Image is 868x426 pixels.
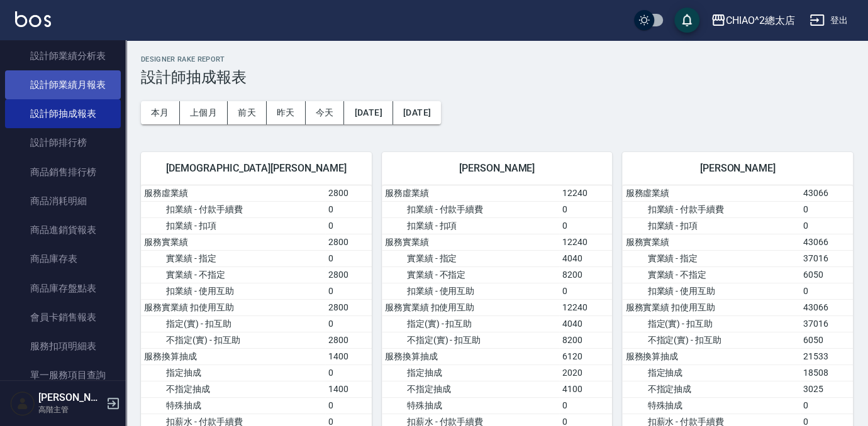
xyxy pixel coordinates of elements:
td: 服務實業績 扣使用互助 [141,299,325,315]
td: 服務換算抽成 [382,348,559,364]
td: 扣業績 - 付款手續費 [382,201,559,217]
td: 指定抽成 [141,364,325,381]
td: 扣業績 - 使用互助 [141,283,325,299]
button: 上個月 [180,101,228,124]
td: 0 [559,397,612,413]
td: 特殊抽成 [141,397,325,413]
td: 服務虛業績 [622,185,799,202]
a: 商品銷售排行榜 [5,158,121,187]
td: 1400 [325,348,372,364]
td: 扣業績 - 使用互助 [622,283,799,299]
td: 37016 [800,250,853,266]
a: 商品進銷貨報表 [5,216,121,244]
td: 不指定抽成 [622,381,799,397]
a: 商品庫存盤點表 [5,274,121,303]
td: 2800 [325,266,372,283]
img: Person [10,391,35,416]
h5: [PERSON_NAME] [38,391,103,404]
h3: 設計師抽成報表 [141,68,853,86]
td: 不指定抽成 [382,381,559,397]
td: 0 [325,315,372,332]
button: 本月 [141,101,180,124]
td: 1400 [325,381,372,397]
td: 指定(實) - 扣互助 [382,315,559,332]
td: 12240 [559,185,612,202]
a: 設計師排行榜 [5,128,121,157]
td: 3025 [800,381,853,397]
td: 服務實業績 [382,234,559,250]
button: [DATE] [393,101,441,124]
td: 服務實業績 [622,234,799,250]
a: 商品庫存表 [5,244,121,273]
td: 0 [325,364,372,381]
a: 會員卡銷售報表 [5,303,121,332]
td: 實業績 - 指定 [622,250,799,266]
button: save [674,8,699,33]
button: 今天 [306,101,345,124]
a: 商品消耗明細 [5,187,121,216]
td: 服務實業績 [141,234,325,250]
td: 扣業績 - 扣項 [622,217,799,234]
td: 12240 [559,299,612,315]
td: 0 [559,283,612,299]
td: 實業績 - 不指定 [382,266,559,283]
td: 0 [559,201,612,217]
button: [DATE] [344,101,392,124]
td: 37016 [800,315,853,332]
td: 2800 [325,332,372,348]
td: 0 [325,397,372,413]
td: 服務虛業績 [141,185,325,202]
td: 4040 [559,315,612,332]
td: 不指定(實) - 扣互助 [382,332,559,348]
a: 設計師抽成報表 [5,99,121,128]
td: 6120 [559,348,612,364]
div: CHIAO^2總太店 [726,13,795,28]
td: 實業績 - 不指定 [622,266,799,283]
td: 服務虛業績 [382,185,559,202]
td: 服務換算抽成 [141,348,325,364]
td: 43066 [800,185,853,202]
td: 43066 [800,299,853,315]
td: 實業績 - 指定 [382,250,559,266]
td: 扣業績 - 扣項 [141,217,325,234]
td: 服務實業績 扣使用互助 [622,299,799,315]
td: 服務換算抽成 [622,348,799,364]
td: 不指定(實) - 扣互助 [141,332,325,348]
td: 扣業績 - 付款手續費 [141,201,325,217]
td: 0 [325,201,372,217]
td: 扣業績 - 付款手續費 [622,201,799,217]
td: 21533 [800,348,853,364]
td: 不指定(實) - 扣互助 [622,332,799,348]
td: 6050 [800,266,853,283]
button: 昨天 [267,101,306,124]
td: 8200 [559,332,612,348]
td: 指定抽成 [382,364,559,381]
td: 實業績 - 不指定 [141,266,325,283]
td: 指定(實) - 扣互助 [141,315,325,332]
td: 0 [800,283,853,299]
a: 設計師業績月報表 [5,70,121,99]
button: CHIAO^2總太店 [706,8,800,33]
button: 前天 [228,101,267,124]
td: 特殊抽成 [622,397,799,413]
span: [PERSON_NAME] [637,162,838,175]
button: 登出 [804,9,853,32]
td: 扣業績 - 使用互助 [382,283,559,299]
p: 高階主管 [38,404,103,415]
td: 6050 [800,332,853,348]
td: 4100 [559,381,612,397]
td: 0 [800,201,853,217]
td: 0 [800,397,853,413]
td: 實業績 - 指定 [141,250,325,266]
span: [DEMOGRAPHIC_DATA][PERSON_NAME] [156,162,357,175]
td: 0 [325,250,372,266]
td: 不指定抽成 [141,381,325,397]
a: 服務扣項明細表 [5,332,121,361]
td: 0 [325,217,372,234]
img: Logo [15,11,51,27]
td: 0 [325,283,372,299]
td: 18508 [800,364,853,381]
a: 設計師業績分析表 [5,41,121,70]
td: 4040 [559,250,612,266]
td: 12240 [559,234,612,250]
